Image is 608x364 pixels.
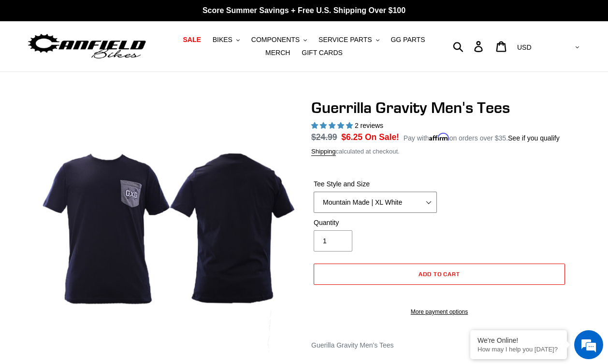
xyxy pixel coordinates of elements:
[311,122,355,129] span: 5.00 stars
[478,336,560,344] div: We're Online!
[302,49,343,57] span: GIFT CARDS
[311,98,567,117] h1: Guerrilla Gravity Men's Tees
[251,36,300,44] span: COMPONENTS
[208,33,245,46] button: BIKES
[314,218,437,228] label: Quantity
[314,264,565,285] button: Add to cart
[478,346,560,353] p: How may I help you today?
[508,134,560,142] a: See if you qualify - Learn more about Affirm Financing (opens in modal)
[341,132,362,142] span: $6.25
[311,340,567,350] div: Guerilla Gravity Men's Tees
[27,31,147,62] img: Canfield Bikes
[318,36,372,44] span: SERVICE PARTS
[365,131,399,143] span: On Sale!
[311,132,337,142] s: $24.99
[314,33,384,46] button: SERVICE PARTS
[265,49,290,57] span: MERCH
[429,133,449,141] span: Affirm
[246,33,312,46] button: COMPONENTS
[404,131,560,143] p: Pay with on orders over $35.
[311,148,336,156] a: Shipping
[419,270,461,278] span: Add to cart
[183,36,201,44] span: SALE
[297,46,347,59] a: GIFT CARDS
[311,147,567,156] div: calculated at checkout.
[386,33,430,46] a: GG PARTS
[391,36,425,44] span: GG PARTS
[314,308,565,316] a: More payment options
[314,179,437,189] label: Tee Style and Size
[213,36,232,44] span: BIKES
[178,33,205,46] a: SALE
[261,46,295,59] a: MERCH
[355,122,383,129] span: 2 reviews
